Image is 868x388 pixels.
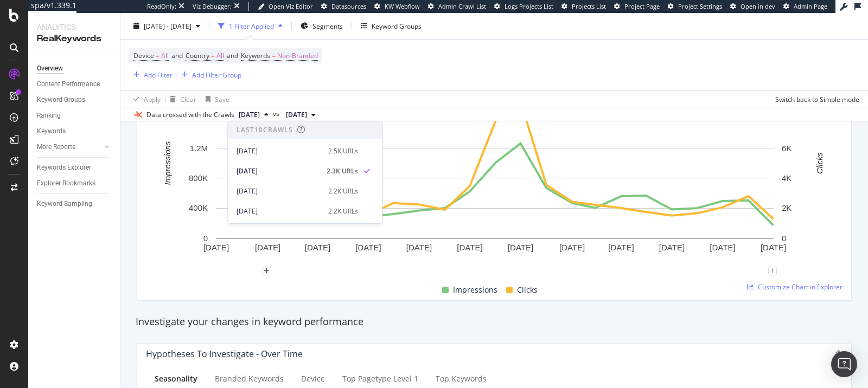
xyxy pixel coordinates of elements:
[180,94,196,104] div: Clear
[255,243,280,252] text: [DATE]
[37,198,92,210] div: Keyword Sampling
[144,94,161,104] div: Apply
[146,348,303,359] div: Hypotheses to Investigate - Over Time
[171,51,183,60] span: and
[355,243,381,252] text: [DATE]
[730,2,775,11] a: Open in dev
[37,63,112,74] a: Overview
[768,267,777,275] div: 1
[37,141,101,153] a: More Reports
[37,198,112,210] a: Keyword Sampling
[517,283,538,296] span: Clicks
[328,146,358,156] div: 2.5K URLs
[372,21,422,30] div: Keyword Groups
[201,90,229,108] button: Save
[37,178,112,189] a: Explorer Bookmarks
[783,2,827,11] a: Admin Page
[37,79,112,90] a: Content Performance
[453,283,497,296] span: Impressions
[572,2,606,10] span: Projects List
[237,206,322,216] div: [DATE]
[37,63,63,74] div: Overview
[263,267,271,275] div: plus
[782,203,792,212] text: 2K
[457,243,482,252] text: [DATE]
[301,373,325,384] div: Device
[133,51,154,60] span: Device
[815,152,824,173] text: Clicks
[775,94,859,104] div: Switch back to Simple mode
[37,110,112,121] a: Ranking
[229,21,274,30] div: 1 Filter Applied
[277,48,318,63] span: Non-Branded
[374,2,420,11] a: KW Webflow
[237,186,322,196] div: [DATE]
[771,90,859,108] button: Switch back to Simple mode
[241,51,270,60] span: Keywords
[37,126,66,137] div: Keywords
[37,94,85,106] div: Keyword Groups
[406,243,432,252] text: [DATE]
[37,79,100,90] div: Content Performance
[147,2,176,11] div: ReadOnly:
[614,2,660,11] a: Project Page
[342,373,418,384] div: Top pagetype Level 1
[177,68,241,81] button: Add Filter Group
[328,206,358,216] div: 2.2K URLs
[203,243,229,252] text: [DATE]
[782,144,792,153] text: 6K
[136,315,853,329] div: Investigate your changes in keyword performance
[189,173,208,183] text: 800K
[186,51,209,60] span: Country
[37,110,61,121] div: Ranking
[608,243,634,252] text: [DATE]
[659,243,685,252] text: [DATE]
[161,48,169,63] span: All
[239,110,260,120] span: 2025 Oct. 5th
[436,373,487,384] div: Top Keywords
[356,17,426,35] button: Keyword Groups
[165,90,196,108] button: Clear
[321,2,366,11] a: Datasources
[203,234,208,243] text: 0
[305,243,330,252] text: [DATE]
[782,173,792,183] text: 4K
[296,17,347,35] button: Segments
[144,21,192,30] span: [DATE] - [DATE]
[146,110,234,120] div: Data crossed with the Crawls
[286,110,307,120] span: 2025 Oct. 12th
[144,70,173,79] div: Add Filter
[37,162,112,173] a: Keywords Explorer
[831,351,857,377] div: Open Intercom Messenger
[273,109,282,119] span: vs
[331,2,366,10] span: Datasources
[129,90,161,108] button: Apply
[741,2,775,10] span: Open in dev
[385,2,420,10] span: KW Webflow
[624,2,660,10] span: Project Page
[438,2,486,10] span: Admin Crawl List
[189,203,208,212] text: 400K
[190,144,208,153] text: 1.2M
[37,126,112,137] a: Keywords
[211,51,215,60] span: =
[428,2,486,11] a: Admin Crawl List
[494,2,553,11] a: Logs Projects List
[761,243,786,252] text: [DATE]
[227,51,238,60] span: and
[758,282,843,292] span: Customize Chart in Explorer
[559,243,585,252] text: [DATE]
[37,141,75,153] div: More Reports
[237,125,293,134] div: Last 10 Crawls
[710,243,735,252] text: [DATE]
[37,94,112,106] a: Keyword Groups
[37,162,91,173] div: Keywords Explorer
[215,94,229,104] div: Save
[214,17,287,35] button: 1 Filter Applied
[328,186,358,196] div: 2.2K URLs
[146,82,843,271] svg: A chart.
[190,113,208,122] text: 1.6M
[678,2,722,10] span: Project Settings
[508,243,533,252] text: [DATE]
[272,51,276,60] span: =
